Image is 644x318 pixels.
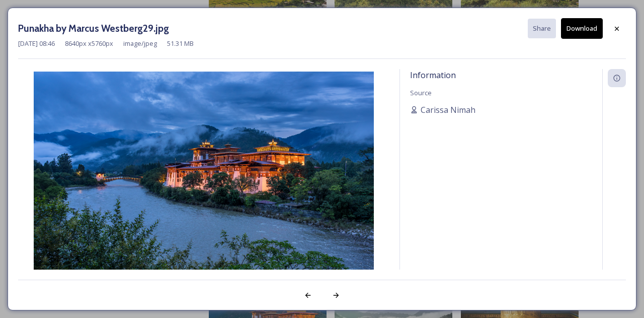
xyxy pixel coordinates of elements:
[18,39,55,48] span: [DATE] 08:46
[167,39,194,48] span: 51.31 MB
[123,39,157,48] span: image/jpeg
[561,18,603,39] button: Download
[18,21,169,36] h3: Punakha by Marcus Westberg29.jpg
[410,70,456,81] span: Information
[18,72,389,299] img: Punakha%20by%20Marcus%20Westberg29.jpg
[410,88,432,97] span: Source
[528,19,556,38] button: Share
[421,104,475,116] span: Carissa Nimah
[65,39,113,48] span: 8640 px x 5760 px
